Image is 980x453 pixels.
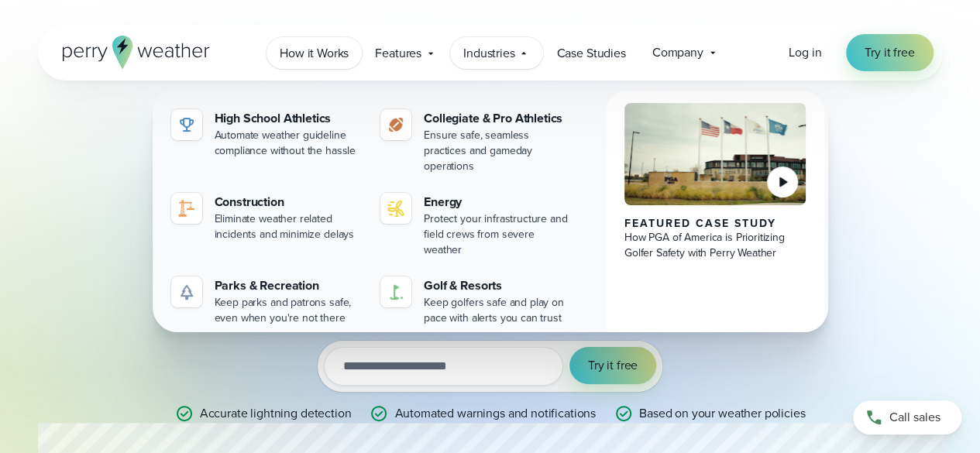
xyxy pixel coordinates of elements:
a: Construction Eliminate weather related incidents and minimize delays [165,187,369,249]
img: parks-icon-grey.svg [177,283,196,301]
button: Try it free [569,347,656,384]
div: Ensure safe, seamless practices and gameday operations [424,128,572,174]
p: Automated warnings and notifications [394,404,596,423]
span: Features [375,44,421,63]
div: Parks & Recreation [215,276,363,295]
img: highschool-icon.svg [177,115,196,134]
span: Industries [463,44,514,63]
span: Company [652,43,703,62]
div: High School Athletics [215,109,363,128]
div: Eliminate weather related incidents and minimize delays [215,211,363,242]
span: How it Works [280,44,349,63]
p: Accurate lightning detection [200,404,352,423]
span: Log in [789,43,821,61]
a: Case Studies [543,37,638,69]
div: Energy [424,193,572,211]
div: Keep golfers safe and play on pace with alerts you can trust [424,295,572,326]
a: Parks & Recreation Keep parks and patrons safe, even when you're not there [165,270,369,332]
div: Automate weather guideline compliance without the hassle [215,128,363,159]
a: Golf & Resorts Keep golfers safe and play on pace with alerts you can trust [374,270,578,332]
div: Collegiate & Pro Athletics [424,109,572,128]
img: PGA of America, Frisco Campus [624,103,806,205]
div: Featured Case Study [624,218,806,230]
span: Call sales [889,408,940,427]
a: How it Works [266,37,362,69]
div: Construction [215,193,363,211]
div: Protect your infrastructure and field crews from severe weather [424,211,572,258]
div: How PGA of America is Prioritizing Golfer Safety with Perry Weather [624,230,806,261]
img: golf-iconV2.svg [387,283,405,301]
span: Try it free [865,43,914,62]
img: energy-icon@2x-1.svg [387,199,405,218]
img: noun-crane-7630938-1@2x.svg [177,199,196,218]
a: Log in [789,43,821,62]
a: Collegiate & Pro Athletics Ensure safe, seamless practices and gameday operations [374,103,578,180]
a: High School Athletics Automate weather guideline compliance without the hassle [165,103,369,165]
a: PGA of America, Frisco Campus Featured Case Study How PGA of America is Prioritizing Golfer Safet... [606,91,825,345]
img: proathletics-icon@2x-1.svg [387,115,405,134]
p: Based on your weather policies [639,404,805,423]
div: Golf & Resorts [424,276,572,295]
div: Keep parks and patrons safe, even when you're not there [215,295,363,326]
a: Energy Protect your infrastructure and field crews from severe weather [374,187,578,264]
a: Call sales [853,400,961,434]
span: Try it free [588,356,638,375]
span: Case Studies [556,44,625,63]
a: Try it free [846,34,933,71]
